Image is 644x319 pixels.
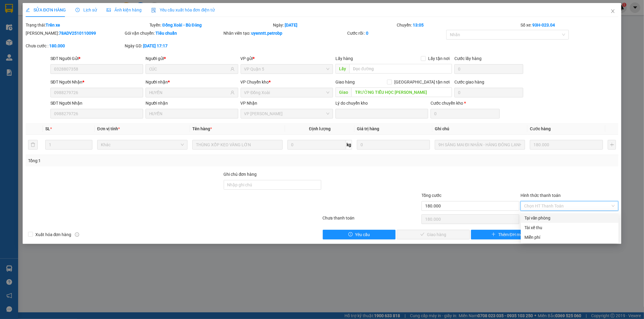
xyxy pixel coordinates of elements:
[431,100,499,106] div: Cước chuyển kho
[608,140,616,150] button: plus
[230,90,235,95] span: user
[498,231,524,238] span: Thêm ĐH mới
[346,140,352,150] span: kg
[421,193,441,198] span: Tổng cước
[26,43,123,49] div: Chưa cước :
[155,31,177,36] b: Tiêu chuẩn
[524,224,615,231] div: Tài xế thu
[454,80,484,84] label: Cước giao hàng
[435,140,525,150] input: Ghi Chú
[357,126,379,131] span: Giá trị hàng
[355,231,370,238] span: Yêu cầu
[285,23,298,27] b: [DATE]
[392,79,452,85] span: [GEOGRAPHIC_DATA] tận nơi
[273,22,396,28] div: Ngày:
[125,30,223,36] div: Gói vận chuyển:
[349,64,452,74] input: Dọc đường
[335,80,355,84] span: Giao hàng
[351,87,452,97] input: Dọc đường
[162,23,202,27] b: Đồng Xoài - Bù Đăng
[49,43,65,48] b: 180.000
[335,64,349,74] span: Lấy
[224,172,257,177] label: Ghi chú đơn hàng
[524,201,615,210] span: Chọn HT Thanh Toán
[357,140,430,150] input: 0
[366,31,368,36] b: 0
[244,88,330,97] span: VP Đồng Xoài
[26,8,66,12] span: SỬA ĐƠN HÀNG
[335,100,428,106] div: Lý do chuyển kho
[143,43,168,48] b: [DATE] 17:17
[50,79,143,85] div: SĐT Người Nhận
[26,8,30,12] span: edit
[151,8,215,12] span: Yêu cầu xuất hóa đơn điện tử
[192,126,212,131] span: Tên hàng
[224,180,322,190] input: Ghi chú đơn hàng
[532,23,555,27] b: 93H-023.04
[471,230,544,239] button: plusThêm ĐH mới
[192,140,283,150] input: VD: Bàn, Ghế
[241,55,333,62] div: VP gửi
[107,8,142,12] span: Ảnh kiện hàng
[46,23,60,27] b: Trên xe
[241,100,333,106] div: VP Nhận
[323,230,396,239] button: exclamation-circleYêu cầu
[149,89,229,96] input: Tên người nhận
[610,9,615,14] span: close
[604,3,621,20] button: Close
[432,123,527,135] th: Ghi chú
[59,31,96,36] b: 78ADV2510110099
[244,65,330,74] span: VP Quận 5
[347,30,445,36] div: Cước rồi :
[75,232,79,237] span: info-circle
[397,230,470,239] button: checkGiao hàng
[26,30,123,36] div: [PERSON_NAME]:
[45,126,50,131] span: SL
[454,64,523,74] input: Cước lấy hàng
[33,231,74,238] span: Xuất hóa đơn hàng
[28,157,248,164] div: Tổng: 1
[97,126,120,131] span: Đơn vị tính
[241,80,269,84] span: VP Chuyển kho
[454,88,523,97] input: Cước giao hàng
[524,234,615,241] div: Miễn phí
[151,8,156,13] img: icon
[146,79,238,85] div: Người nhận
[50,55,143,62] div: SĐT Người Gửi
[530,126,551,131] span: Cước hàng
[309,126,331,131] span: Định lượng
[413,23,424,27] b: 13:05
[75,8,80,12] span: clock-circle
[521,193,561,198] label: Hình thức thanh toán
[101,140,184,149] span: Khác
[492,232,496,237] span: plus
[75,8,97,12] span: Lịch sử
[322,215,421,225] div: Chưa thanh toán
[244,109,330,118] span: VP Đức Liễu
[25,22,149,28] div: Trạng thái:
[28,140,38,150] button: delete
[530,140,603,150] input: 0
[107,8,111,12] span: picture
[396,22,520,28] div: Chuyến:
[230,67,235,71] span: user
[125,43,223,49] div: Ngày GD:
[348,232,353,237] span: exclamation-circle
[149,22,273,28] div: Tuyến:
[426,55,452,62] span: Lấy tận nơi
[50,100,143,106] div: SĐT Người Nhận
[524,215,615,221] div: Tại văn phòng
[224,30,346,36] div: Nhân viên tạo:
[335,56,353,61] span: Lấy hàng
[520,22,619,28] div: Số xe:
[149,66,229,72] input: Tên người gửi
[252,31,283,36] b: uyenntt.petrobp
[146,100,238,106] div: Người nhận
[146,55,238,62] div: Người gửi
[335,87,351,97] span: Giao
[454,56,482,61] label: Cước lấy hàng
